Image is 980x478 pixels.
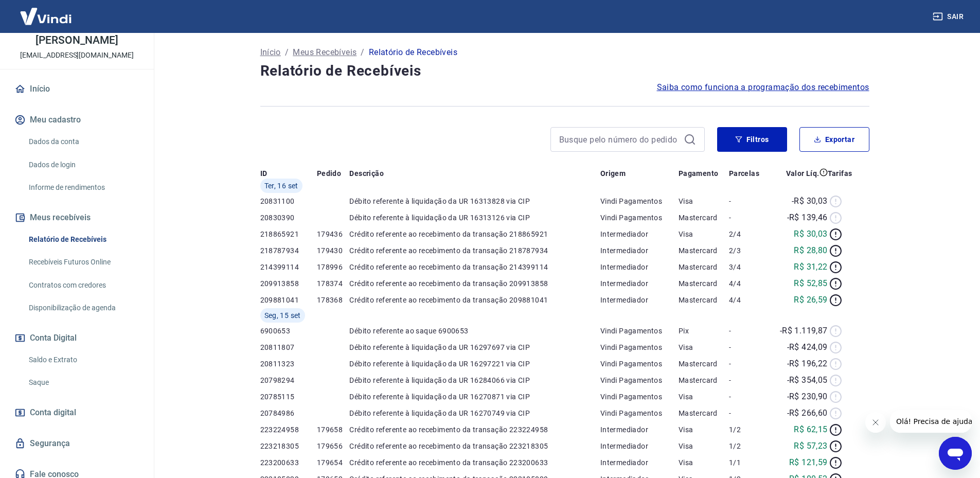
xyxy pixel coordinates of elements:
a: Contratos com credores [25,275,141,296]
span: Olá! Precisa de ajuda? [6,7,86,15]
a: Relatório de Recebíveis [25,229,141,250]
p: Intermediador [600,295,679,305]
p: Débito referente à liquidação da UR 16270871 via CIP [349,392,600,402]
p: R$ 28,80 [794,244,827,257]
p: Descrição [349,168,384,179]
p: -R$ 266,60 [787,407,828,419]
p: -R$ 139,46 [787,211,828,224]
p: Tarifas [828,168,852,179]
p: Mastercard [679,245,729,256]
p: Crédito referente ao recebimento da transação 214399114 [349,262,600,272]
p: R$ 52,85 [794,277,827,290]
p: R$ 26,59 [794,294,827,306]
p: 178374 [317,278,350,289]
p: Visa [679,457,729,468]
p: 179430 [317,245,350,256]
p: Parcelas [729,168,759,179]
p: ID [260,168,268,179]
p: 214399114 [260,262,317,272]
p: 218787934 [260,245,317,256]
p: Crédito referente ao recebimento da transação 218865921 [349,229,600,239]
p: 1/2 [729,441,768,451]
p: - [729,196,768,206]
p: - [729,392,768,402]
p: Vindi Pagamentos [600,342,679,352]
p: Crédito referente ao recebimento da transação 209881041 [349,295,600,305]
p: Intermediador [600,229,679,239]
p: Débito referente à liquidação da UR 16313126 via CIP [349,213,600,223]
p: Visa [679,229,729,239]
p: [PERSON_NAME] [35,35,118,46]
button: Exportar [799,127,869,152]
p: Crédito referente ao recebimento da transação 223218305 [349,441,600,451]
p: Mastercard [679,295,729,305]
p: -R$ 230,90 [787,391,828,403]
p: Intermediador [600,424,679,435]
a: Dados da conta [25,131,141,152]
p: 223224958 [260,424,317,435]
p: Visa [679,196,729,206]
p: 2/3 [729,245,768,256]
p: Relatório de Recebíveis [369,46,457,59]
p: Visa [679,424,729,435]
p: 223218305 [260,441,317,451]
p: Intermediador [600,441,679,451]
p: 223200633 [260,457,317,468]
p: Vindi Pagamentos [600,392,679,402]
p: Débito referente à liquidação da UR 16313828 via CIP [349,196,600,206]
p: 178368 [317,295,350,305]
p: Débito referente à liquidação da UR 16284066 via CIP [349,375,600,385]
p: Mastercard [679,262,729,272]
p: Vindi Pagamentos [600,375,679,385]
p: 20785115 [260,392,317,402]
p: -R$ 196,22 [787,358,828,370]
p: Débito referente à liquidação da UR 16297697 via CIP [349,342,600,352]
a: Saiba como funciona a programação dos recebimentos [657,81,869,94]
p: 4/4 [729,278,768,289]
p: Visa [679,392,729,402]
p: Crédito referente ao recebimento da transação 209913858 [349,278,600,289]
img: Vindi [12,1,79,32]
h4: Relatório de Recebíveis [260,61,869,81]
p: 218865921 [260,229,317,239]
p: [EMAIL_ADDRESS][DOMAIN_NAME] [20,50,134,61]
p: Origem [600,168,626,179]
p: Crédito referente ao recebimento da transação 218787934 [349,245,600,256]
span: Conta digital [30,405,76,420]
p: Mastercard [679,278,729,289]
p: - [729,359,768,369]
a: Dados de login [25,154,141,175]
p: R$ 31,22 [794,261,827,273]
p: 20798294 [260,375,317,385]
p: 20831100 [260,196,317,206]
button: Meus recebíveis [12,206,141,229]
p: -R$ 30,03 [792,195,828,207]
p: 209913858 [260,278,317,289]
a: Disponibilização de agenda [25,297,141,318]
p: Débito referente à liquidação da UR 16270749 via CIP [349,408,600,418]
p: R$ 30,03 [794,228,827,240]
p: Débito referente à liquidação da UR 16297221 via CIP [349,359,600,369]
p: Mastercard [679,408,729,418]
iframe: Botão para abrir a janela de mensagens [939,437,972,470]
a: Segurança [12,432,141,455]
p: 179656 [317,441,350,451]
p: 20830390 [260,213,317,223]
p: Vindi Pagamentos [600,326,679,336]
p: Mastercard [679,359,729,369]
p: Valor Líq. [786,168,819,179]
p: 179658 [317,424,350,435]
p: Mastercard [679,213,729,223]
button: Sair [931,7,968,26]
p: 178996 [317,262,350,272]
a: Meus Recebíveis [293,46,357,59]
a: Início [260,46,281,59]
p: - [729,408,768,418]
iframe: Fechar mensagem [865,412,886,433]
p: Pix [679,326,729,336]
p: Mastercard [679,375,729,385]
span: Ter, 16 set [264,181,298,191]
